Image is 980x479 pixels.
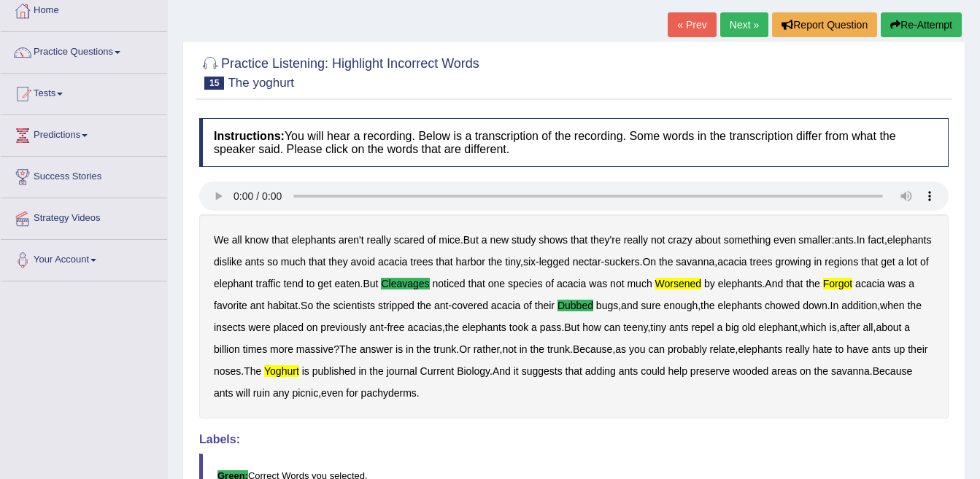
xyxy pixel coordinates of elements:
[871,343,890,355] b: ants
[663,300,698,311] b: enough
[733,365,768,377] b: wooded
[863,322,873,333] b: all
[887,278,906,289] b: was
[250,300,264,311] b: ant
[301,300,313,311] b: So
[514,365,519,377] b: it
[1,32,167,69] a: Practice Questions
[840,322,860,333] b: after
[641,300,660,311] b: sure
[627,278,652,289] b: much
[333,300,375,311] b: scientists
[830,300,839,311] b: In
[417,300,431,311] b: the
[776,256,811,268] b: growing
[351,256,375,268] b: avoid
[360,343,393,355] b: answer
[378,300,414,311] b: stripped
[758,322,798,333] b: elephant
[876,322,901,333] b: about
[535,300,555,311] b: their
[659,256,673,268] b: the
[557,278,586,289] b: acacia
[339,343,357,355] b: The
[214,300,247,311] b: favorite
[509,322,528,333] b: took
[199,433,949,446] h4: Labels:
[462,322,506,333] b: elephants
[273,387,290,399] b: any
[1,198,167,235] a: Strategy Videos
[346,387,358,399] b: for
[417,343,431,355] b: the
[648,343,665,355] b: can
[452,300,488,311] b: covered
[457,365,490,377] b: Biology
[814,256,822,268] b: in
[512,234,536,246] b: study
[316,300,330,311] b: the
[302,365,309,377] b: is
[668,343,707,355] b: probably
[502,343,516,355] b: not
[765,278,783,289] b: And
[306,322,318,333] b: on
[214,278,253,289] b: elephant
[786,278,803,289] b: that
[765,300,800,311] b: chowed
[245,256,264,268] b: ants
[846,343,868,355] b: have
[750,256,773,268] b: trees
[834,234,853,246] b: ants
[339,234,364,246] b: aren't
[488,256,502,268] b: the
[434,300,448,311] b: ant
[800,322,827,333] b: which
[361,387,417,399] b: pachyderms
[271,234,288,246] b: that
[806,278,819,289] b: the
[539,234,568,246] b: shows
[823,278,852,289] b: forgot
[433,343,456,355] b: trunk
[366,234,390,246] b: really
[387,322,404,333] b: free
[490,234,509,246] b: new
[320,322,366,333] b: previously
[720,12,768,37] a: Next »
[445,322,459,333] b: the
[880,300,904,311] b: when
[1,157,167,193] a: Success Stories
[642,256,656,268] b: On
[906,256,917,268] b: lot
[363,278,379,289] b: But
[590,234,621,246] b: they're
[717,300,762,311] b: elephants
[898,256,904,268] b: a
[589,278,607,289] b: was
[321,387,343,399] b: even
[474,343,500,355] b: rather
[436,256,452,268] b: that
[463,234,479,246] b: But
[573,343,612,355] b: Because
[214,322,246,333] b: insects
[456,256,485,268] b: harbor
[742,322,756,333] b: old
[410,256,433,268] b: trees
[539,256,570,268] b: legged
[420,365,455,377] b: Current
[814,365,828,377] b: the
[695,234,721,246] b: about
[841,300,877,311] b: addition
[619,365,638,377] b: ants
[904,322,910,333] b: a
[369,365,383,377] b: the
[887,234,932,246] b: elephants
[582,322,601,333] b: how
[690,365,730,377] b: preserve
[378,256,407,268] b: acacia
[803,300,827,311] b: down
[243,343,267,355] b: times
[312,365,356,377] b: published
